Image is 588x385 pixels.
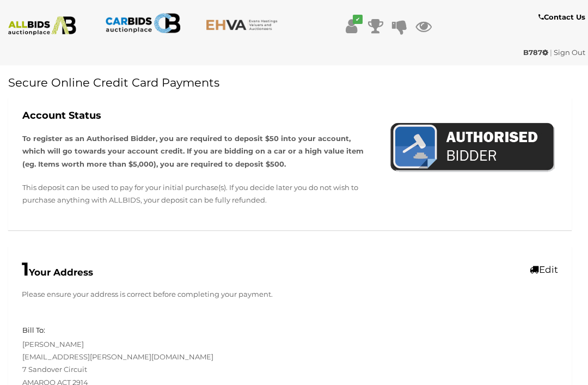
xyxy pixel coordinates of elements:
[4,16,81,35] img: ALLBIDS.com.au
[22,109,101,121] b: Account Status
[206,19,282,30] img: EHVA.com.au
[22,326,45,334] h5: Bill To:
[344,16,360,36] a: ✔
[390,121,555,175] img: AuthorisedBidder.png
[22,258,29,280] span: 1
[105,11,181,35] img: CARBIDS.com.au
[538,13,585,21] b: Contact Us
[523,48,548,57] strong: B787
[22,181,373,207] p: This deposit can be used to pay for your initial purchase(s). If you decide later you do not wish...
[538,11,588,23] a: Contact Us
[353,15,363,24] i: ✔
[530,264,558,275] a: Edit
[550,48,552,57] span: |
[22,267,93,278] b: Your Address
[22,134,364,168] strong: To register as an Authorised Bidder, you are required to deposit $50 into your account, which wil...
[523,48,550,57] a: B787
[22,288,558,301] p: Please ensure your address is correct before completing your payment.
[554,48,585,57] a: Sign Out
[8,76,572,89] h1: Secure Online Credit Card Payments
